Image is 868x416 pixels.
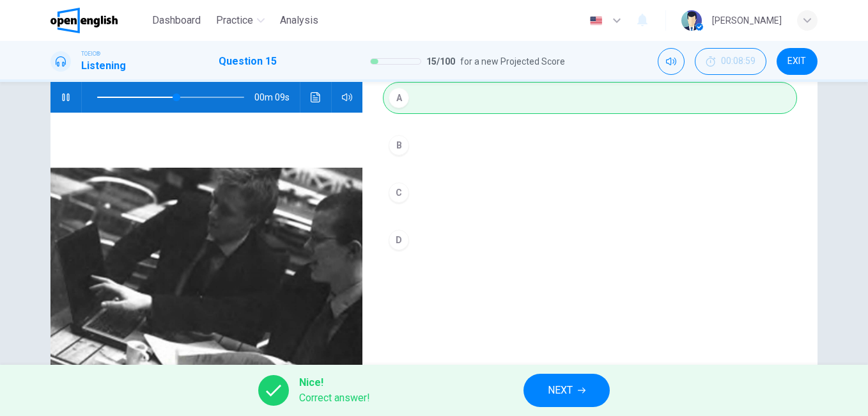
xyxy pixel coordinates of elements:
[548,381,573,399] span: NEXT
[695,48,766,75] div: Hide
[219,54,277,69] h1: Question 15
[81,49,100,58] span: TOEIC®
[254,82,300,113] span: 00m 09s
[695,48,766,75] button: 00:08:59
[658,48,685,75] div: Mute
[721,56,756,67] span: 00:08:59
[681,10,702,31] img: Profile picture
[460,54,565,69] span: for a new Projected Score
[299,375,370,390] span: Nice!
[299,390,370,406] span: Correct answer!
[147,9,206,32] button: Dashboard
[216,13,253,28] span: Practice
[588,16,604,26] img: en
[50,8,118,33] img: OpenEnglish logo
[426,54,455,69] span: 15 / 100
[81,58,126,74] h1: Listening
[306,82,326,113] button: Click to see the audio transcription
[275,9,323,32] button: Analysis
[211,9,270,32] button: Practice
[50,8,147,33] a: OpenEnglish logo
[280,13,318,28] span: Analysis
[712,13,782,28] div: [PERSON_NAME]
[523,374,610,407] button: NEXT
[787,56,806,67] span: EXIT
[152,13,201,28] span: Dashboard
[777,48,818,75] button: EXIT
